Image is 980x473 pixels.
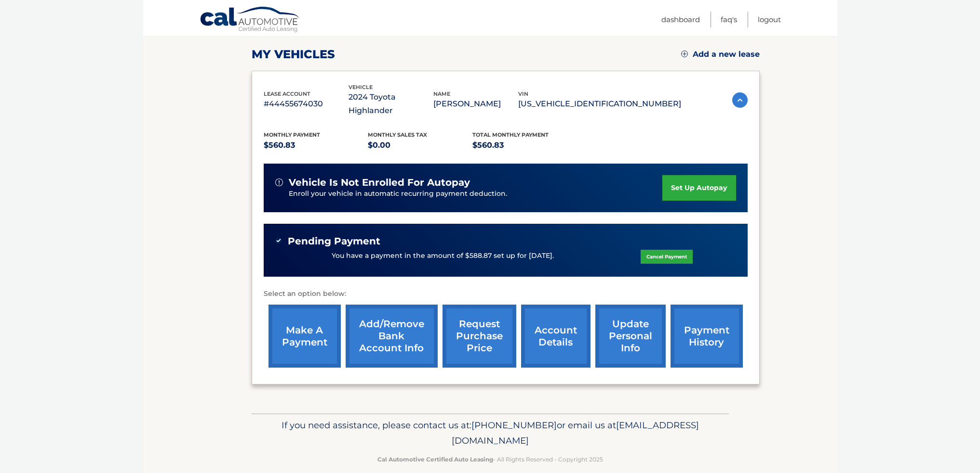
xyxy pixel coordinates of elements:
[275,237,282,244] img: check-green.svg
[758,12,781,27] a: Logout
[732,92,748,108] img: accordion-active.svg
[472,139,577,152] p: $560.83
[268,305,341,368] a: make a payment
[258,418,723,448] p: If you need assistance, please contact us at: or email us at
[521,305,591,368] a: account details
[452,420,699,446] span: [EMAIL_ADDRESS][DOMAIN_NAME]
[661,12,700,27] a: Dashboard
[518,90,528,97] span: vin
[275,179,283,186] img: alert-white.svg
[472,131,549,138] span: Total Monthly Payment
[641,250,693,264] a: Cancel Payment
[368,139,472,152] p: $0.00
[662,175,736,201] a: set up autopay
[368,131,427,138] span: Monthly sales Tax
[349,84,373,90] span: vehicle
[518,97,681,111] p: [US_VEHICLE_IDENTIFICATION_NUMBER]
[264,131,320,138] span: Monthly Payment
[681,50,760,59] a: Add a new lease
[433,90,450,97] span: name
[443,305,516,368] a: request purchase price
[349,90,433,117] p: 2024 Toyota Highlander
[288,235,380,247] span: Pending Payment
[289,189,663,199] p: Enroll your vehicle in automatic recurring payment deduction.
[264,97,349,111] p: #44455674030
[681,51,688,57] img: add.svg
[671,305,743,368] a: payment history
[595,305,666,368] a: update personal info
[264,288,748,300] p: Select an option below:
[200,6,301,34] a: Cal Automotive
[721,12,737,27] a: FAQ's
[433,97,518,111] p: [PERSON_NAME]
[289,177,470,189] span: vehicle is not enrolled for autopay
[332,251,554,261] p: You have a payment in the amount of $588.87 set up for [DATE].
[346,305,438,368] a: Add/Remove bank account info
[264,90,310,97] span: lease account
[264,139,368,152] p: $560.83
[377,456,493,463] strong: Cal Automotive Certified Auto Leasing
[471,420,557,431] span: [PHONE_NUMBER]
[252,47,335,62] h2: my vehicles
[258,454,723,464] p: - All Rights Reserved - Copyright 2025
